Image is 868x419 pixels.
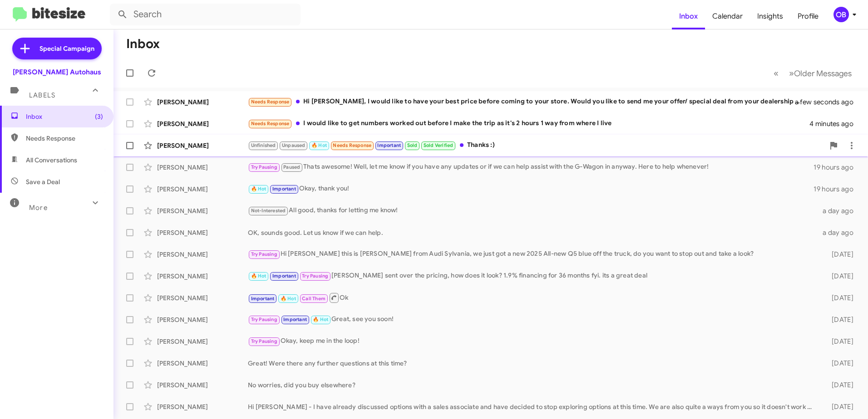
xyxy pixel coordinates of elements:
div: [DATE] [817,315,861,324]
div: Hi [PERSON_NAME] - I have already discussed options with a sales associate and have decided to st... [248,402,817,411]
span: Paused [283,164,300,170]
div: [DATE] [817,337,861,346]
div: 4 minutes ago [809,119,861,128]
div: a few seconds ago [806,97,861,107]
div: [DATE] [817,293,861,302]
span: 🔥 Hot [281,296,296,302]
span: Needs Response [251,121,290,127]
span: Sold [407,142,418,148]
span: Important [283,317,307,322]
span: Important [272,273,296,279]
div: [DATE] [817,359,861,368]
a: Special Campaign [12,38,102,59]
div: Okay, thank you! [248,184,814,194]
div: [DATE] [817,380,861,390]
span: Try Pausing [251,317,277,322]
div: [PERSON_NAME] [157,97,248,107]
a: Insights [750,3,790,29]
div: Thanks :) [248,140,824,151]
a: Profile [790,3,826,29]
button: Next [784,64,857,83]
span: Unpaused [282,142,306,148]
div: [PERSON_NAME] [157,380,248,390]
div: All good, thanks for letting me know! [248,205,817,216]
input: Search [110,4,301,25]
div: [PERSON_NAME] [157,228,248,237]
span: Needs Response [333,142,371,148]
span: 🔥 Hot [311,142,327,148]
div: [DATE] [817,272,861,281]
span: Not-Interested [251,208,286,214]
div: Ok [248,292,817,303]
div: I would like to get numbers worked out before I make the trip as it's 2 hours 1 way from where I ... [248,118,809,129]
div: Great! Were there any further questions at this time? [248,359,817,368]
a: Inbox [672,3,705,29]
div: [PERSON_NAME] [157,402,248,411]
span: Save a Deal [26,177,60,186]
div: [PERSON_NAME] Autohaus [13,68,101,77]
span: 🔥 Hot [251,186,266,192]
div: [PERSON_NAME] [157,337,248,346]
span: Important [251,296,275,302]
span: Sold Verified [424,142,454,148]
span: Call Them [302,296,325,302]
div: a day ago [817,228,861,237]
span: Try Pausing [251,164,277,170]
span: 🔥 Hot [313,317,328,322]
div: [DATE] [817,402,861,411]
div: No worries, did you buy elsewhere? [248,380,817,390]
div: Great, see you soon! [248,314,817,325]
div: [PERSON_NAME] [157,359,248,368]
div: [PERSON_NAME] [157,206,248,215]
div: Hi [PERSON_NAME] this is [PERSON_NAME] from Audi Sylvania, we just got a new 2025 All-new Q5 blue... [248,249,817,259]
span: Special Campaign [39,44,94,53]
div: [PERSON_NAME] [157,315,248,324]
div: [PERSON_NAME] [157,141,248,150]
h1: Inbox [126,37,160,51]
span: 🔥 Hot [251,273,266,279]
div: Hi [PERSON_NAME], I would like to have your best price before coming to your store. Would you lik... [248,97,806,107]
span: Needs Response [251,99,290,105]
button: OB [826,7,858,22]
span: » [789,68,794,79]
span: « [774,68,779,79]
span: Labels [29,91,55,99]
div: [DATE] [817,250,861,259]
span: Inbox [26,112,103,121]
div: [PERSON_NAME] [157,293,248,302]
nav: Page navigation example [769,64,857,83]
div: Okay, keep me in the loop! [248,336,817,346]
span: Try Pausing [302,273,328,279]
div: Thats awesome! Well, let me know if you have any updates or if we can help assist with the G-Wago... [248,162,814,172]
span: Important [272,186,296,192]
span: Needs Response [26,134,103,143]
div: [PERSON_NAME] [157,272,248,281]
span: (3) [95,112,103,121]
div: OB [833,7,849,22]
a: Calendar [705,3,750,29]
button: Previous [768,64,784,83]
div: [PERSON_NAME] [157,185,248,194]
span: All Conversations [26,156,77,165]
span: Older Messages [794,68,852,78]
div: 19 hours ago [814,163,861,172]
div: [PERSON_NAME] [157,163,248,172]
div: a day ago [817,206,861,215]
div: [PERSON_NAME] [157,119,248,128]
span: Unfinished [251,142,276,148]
div: [PERSON_NAME] [157,250,248,259]
div: 19 hours ago [814,185,861,194]
span: Important [377,142,401,148]
span: Try Pausing [251,338,277,344]
span: Try Pausing [251,251,277,257]
span: More [29,204,48,212]
div: OK, sounds good. Let us know if we can help. [248,228,817,237]
div: [PERSON_NAME] sent over the pricing, how does it look? 1.9% financing for 36 months fyi. its a gr... [248,271,817,281]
